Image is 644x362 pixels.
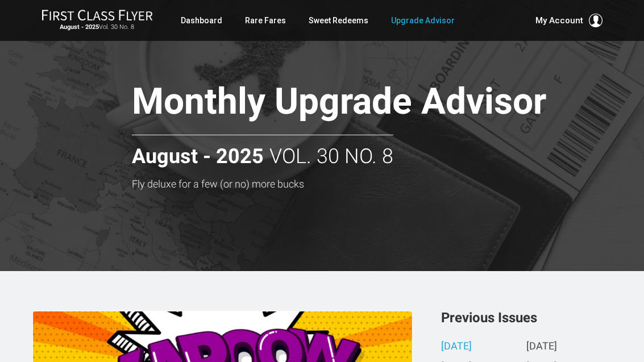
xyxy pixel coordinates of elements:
[132,135,393,168] h2: Vol. 30 No. 8
[41,23,153,31] small: Vol. 30 No. 8
[391,10,455,31] a: Upgrade Advisor
[41,9,153,32] a: First Class FlyerAugust - 2025Vol. 30 No. 8
[60,23,99,31] strong: August - 2025
[41,9,153,21] img: First Class Flyer
[245,10,286,31] a: Rare Fares
[526,341,557,353] a: [DATE]
[441,311,612,324] h3: Previous Issues
[535,14,583,27] span: My Account
[441,341,472,353] a: [DATE]
[132,145,264,168] strong: August - 2025
[132,82,562,126] h1: Monthly Upgrade Advisor
[535,14,603,27] button: My Account
[309,10,368,31] a: Sweet Redeems
[181,10,222,31] a: Dashboard
[132,178,562,190] h3: Fly deluxe for a few (or no) more bucks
